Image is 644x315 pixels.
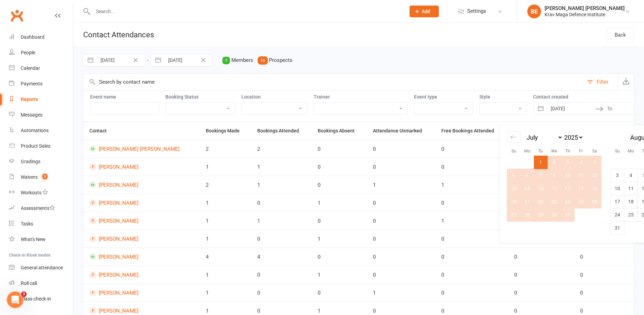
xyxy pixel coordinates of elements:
a: Clubworx [8,7,26,24]
div: Workouts [21,190,41,195]
th: Bookings Attended [251,122,311,140]
div: Product Sales [21,143,50,149]
th: Free Bookings Attended [435,122,508,140]
a: General attendance kiosk mode [9,260,73,276]
th: Attendance Unmarked [367,122,435,140]
div: 1 [206,218,245,224]
td: Choose Wednesday, July 16, 2025 as your check-out date. It’s available. [548,182,561,195]
div: BE [527,4,541,18]
div: 0 [373,218,429,224]
a: [PERSON_NAME] [89,235,193,242]
small: Su [615,149,620,154]
div: 1 [206,290,245,296]
div: Roll call [21,280,37,286]
div: 1 [441,218,502,224]
div: General attendance [21,265,63,270]
td: Choose Tuesday, July 8, 2025 as your check-out date. It’s available. [534,169,548,182]
td: Choose Tuesday, July 15, 2025 as your check-out date. It’s available. [534,182,548,195]
a: What's New [9,232,73,247]
td: Choose Saturday, July 19, 2025 as your check-out date. It’s available. [588,182,602,195]
th: Bookings Absent [311,122,367,140]
div: 0 [514,290,568,296]
td: Choose Wednesday, July 23, 2025 as your check-out date. It’s available. [548,195,561,208]
div: 1 [373,182,429,188]
td: Selected as start date. Tuesday, July 1, 2025 [534,156,548,169]
div: Messages [21,112,42,118]
div: 0 [441,200,502,206]
small: We [551,149,557,154]
span: Add [422,9,430,14]
td: Choose Monday, August 25, 2025 as your check-out date. It’s available. [624,208,638,221]
div: 0 [318,218,361,224]
a: Payments [9,76,73,92]
small: Mo [628,149,634,154]
div: Filter [597,78,608,86]
div: Reports [21,96,38,102]
td: Choose Friday, July 18, 2025 as your check-out date. It’s available. [575,182,588,195]
td: Choose Sunday, August 31, 2025 as your check-out date. It’s available. [611,221,624,234]
div: 0 [257,236,305,242]
span: 5 [42,174,48,179]
td: Choose Saturday, July 26, 2025 as your check-out date. It’s available. [588,195,602,208]
div: Dashboard [21,34,45,40]
label: Style [479,94,527,100]
td: Choose Monday, August 4, 2025 as your check-out date. It’s available. [624,169,638,182]
td: Choose Sunday, August 10, 2025 as your check-out date. It’s available. [611,182,624,195]
td: Choose Sunday, August 3, 2025 as your check-out date. It’s available. [611,169,624,182]
td: Choose Saturday, July 12, 2025 as your check-out date. It’s available. [588,169,602,182]
small: Th [565,149,570,154]
td: Choose Sunday, July 13, 2025 as your check-out date. It’s available. [507,182,521,195]
div: 1 [257,218,305,224]
div: Tasks [21,221,33,226]
small: Su [511,149,516,154]
div: 13 [258,57,268,64]
td: Choose Wednesday, July 9, 2025 as your check-out date. It’s available. [548,169,561,182]
td: Choose Wednesday, July 30, 2025 as your check-out date. It’s available. [548,208,561,221]
div: 0 [514,308,568,314]
a: Workouts [9,185,73,201]
th: Contact [83,122,200,140]
div: 0 [373,272,429,278]
div: 0 [580,272,628,278]
iframe: Intercom live chat [7,291,23,308]
div: 0 [373,146,429,152]
div: Krav Maga Defence Institute [545,11,625,18]
div: 1 [318,200,361,206]
td: Choose Sunday, July 27, 2025 as your check-out date. It’s available. [507,208,521,221]
div: 0 [373,236,429,242]
a: [PERSON_NAME] [89,253,193,260]
div: 1 [206,164,245,170]
div: 0 [373,164,429,170]
a: Waivers 5 [9,169,73,185]
th: Bookings Made [200,122,251,140]
td: Choose Monday, July 21, 2025 as your check-out date. It’s available. [521,195,534,208]
div: 0 [580,254,628,260]
div: 0 [441,308,502,314]
div: 0 [318,146,361,152]
input: From [547,103,595,114]
div: 0 [318,164,361,170]
a: [PERSON_NAME] [PERSON_NAME] [89,146,193,152]
span: Prospects [269,57,292,64]
div: Calendar [21,65,40,71]
div: 0 [318,182,361,188]
a: Product Sales [9,138,73,154]
div: 0 [441,164,502,170]
div: 0 [257,308,305,314]
a: [PERSON_NAME] [89,217,193,224]
div: 1 [206,308,245,314]
div: 2 [206,182,245,188]
div: Waivers [21,174,38,180]
button: Clear Date [129,56,142,64]
div: 0 [373,200,429,206]
input: Search... [91,7,401,16]
th: Late Cancellations [574,122,634,140]
td: Choose Tuesday, July 22, 2025 as your check-out date. It’s available. [534,195,548,208]
div: 0 [441,146,502,152]
div: 1 [373,290,429,296]
h1: Contact Attendances [73,23,154,47]
td: Choose Sunday, July 6, 2025 as your check-out date. It’s available. [507,169,521,182]
span: Members [231,57,253,64]
div: 1 [206,200,245,206]
td: Choose Monday, July 28, 2025 as your check-out date. It’s available. [521,208,534,221]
